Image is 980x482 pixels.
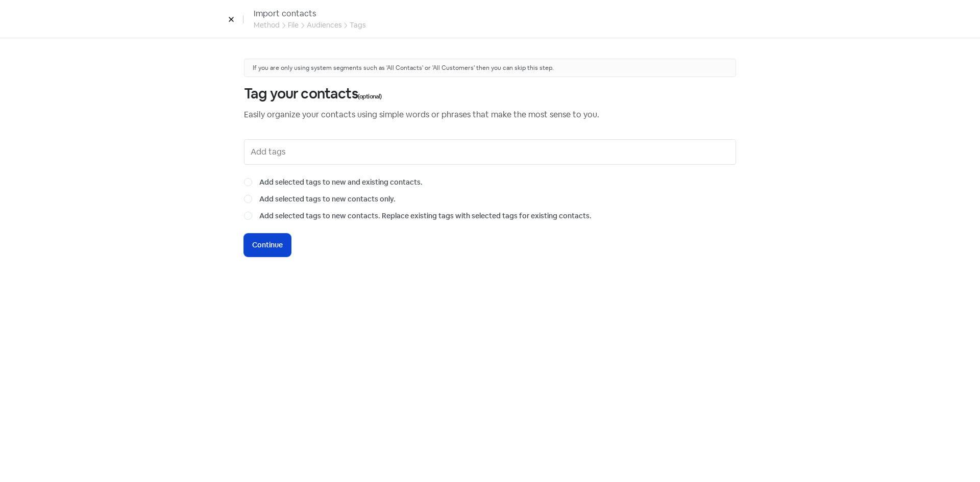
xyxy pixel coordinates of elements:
[288,20,299,31] div: File
[350,20,365,31] div: Tags
[244,109,736,121] p: Easily organize your contacts using simple words or phrases that make the most sense to you.
[254,8,365,20] div: Import contacts
[252,240,283,250] span: Continue
[259,177,423,188] label: Add selected tags to new and existing contacts.
[244,234,291,257] button: Continue
[259,194,396,205] label: Add selected tags to new contacts only.
[358,92,382,102] small: (optional)
[244,59,736,77] div: If you are only using system segments such as 'All Contacts' or 'All Customers' then you can skip...
[251,144,731,160] input: Add tags
[259,211,592,221] label: Add selected tags to new contacts. Replace existing tags with selected tags for existing contacts.
[307,20,341,31] div: Audiences
[244,85,736,103] h3: Tag your contacts
[254,20,280,31] div: Method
